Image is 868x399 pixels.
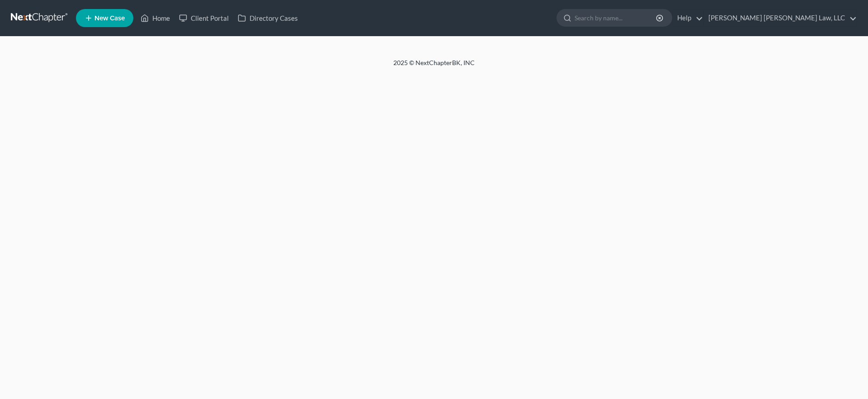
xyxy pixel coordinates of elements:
[175,10,233,26] a: Client Portal
[233,10,302,26] a: Directory Cases
[575,9,657,26] input: Search by name...
[94,15,125,22] span: New Case
[673,10,703,26] a: Help
[704,10,857,26] a: [PERSON_NAME] [PERSON_NAME] Law, LLC
[176,58,692,75] div: 2025 © NextChapterBK, INC
[136,10,175,26] a: Home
